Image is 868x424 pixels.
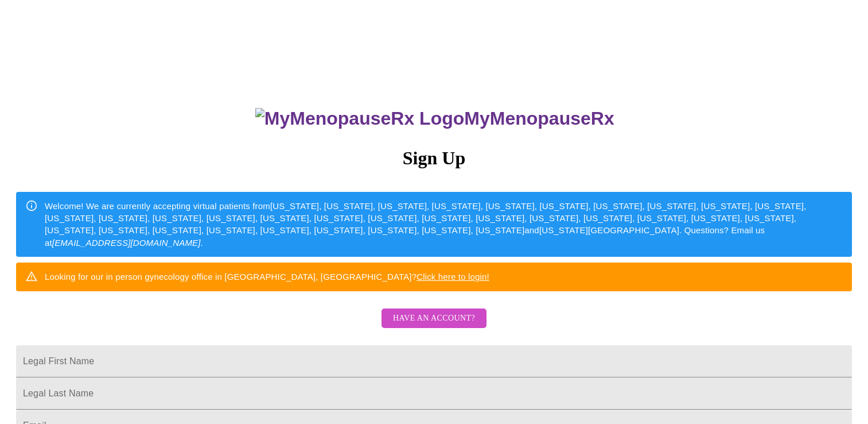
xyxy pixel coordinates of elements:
[16,148,852,169] h3: Sign Up
[52,238,201,248] em: [EMAIL_ADDRESS][DOMAIN_NAME]
[255,108,464,129] img: MyMenopauseRx Logo
[382,309,486,329] button: Have an account?
[45,266,489,287] div: Looking for our in person gynecology office in [GEOGRAPHIC_DATA], [GEOGRAPHIC_DATA]?
[379,321,489,331] a: Have an account?
[417,272,489,282] a: Click here to login!
[18,108,853,129] h3: MyMenopauseRx
[393,311,475,326] span: Have an account?
[45,195,843,254] div: Welcome! We are currently accepting virtual patients from [US_STATE], [US_STATE], [US_STATE], [US...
